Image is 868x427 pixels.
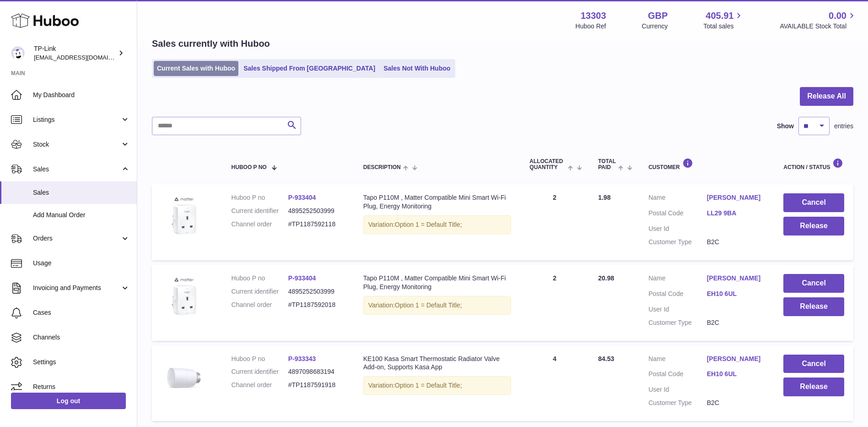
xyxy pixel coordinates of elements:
[395,301,462,309] span: Option 1 = Default Title;
[648,305,707,314] dt: User Id
[780,22,857,31] span: AVAILABLE Stock Total
[598,355,614,362] span: 84.53
[288,220,345,229] dd: #TP1187592118
[363,376,512,395] div: Variation:
[33,259,130,268] span: Usage
[648,193,707,204] dt: Name
[288,301,345,309] dd: #TP1187592018
[34,54,135,61] span: [EMAIL_ADDRESS][DOMAIN_NAME]
[288,287,345,296] dd: 4895252503999
[363,296,512,315] div: Variation:
[783,355,844,373] button: Cancel
[648,209,707,220] dt: Postal Code
[783,274,844,293] button: Cancel
[783,158,844,170] div: Action / Status
[783,378,844,396] button: Release
[33,140,120,149] span: Stock
[707,355,766,363] a: [PERSON_NAME]
[707,370,766,378] a: EH10 6UL
[33,188,130,197] span: Sales
[288,355,316,362] a: P-933343
[232,367,288,376] dt: Current identifier
[380,61,453,76] a: Sales Not With Huboo
[576,22,606,31] div: Huboo Ref
[33,165,120,174] span: Sales
[288,207,345,215] dd: 4895252503999
[232,381,288,389] dt: Channel order
[707,209,766,218] a: LL29 9BA
[232,274,288,283] dt: Huboo P no
[707,193,766,202] a: [PERSON_NAME]
[648,224,707,233] dt: User Id
[232,301,288,309] dt: Channel order
[154,61,238,76] a: Current Sales with Huboo
[707,274,766,283] a: [PERSON_NAME]
[800,87,853,106] button: Release All
[240,61,378,76] a: Sales Shipped From [GEOGRAPHIC_DATA]
[829,10,846,22] span: 0.00
[520,184,589,260] td: 2
[33,91,130,99] span: My Dashboard
[642,22,668,31] div: Currency
[11,46,25,60] img: gaby.chen@tp-link.com
[363,274,512,291] div: Tapo P110M , Matter Compatible Mini Smart Wi-Fi Plug, Energy Monitoring
[33,284,120,292] span: Invoicing and Payments
[783,297,844,316] button: Release
[33,308,130,317] span: Cases
[232,207,288,215] dt: Current identifier
[232,220,288,229] dt: Channel order
[33,383,130,391] span: Returns
[706,10,733,22] span: 405.91
[834,122,853,131] span: entries
[783,193,844,212] button: Cancel
[232,355,288,363] dt: Huboo P no
[161,193,207,239] img: 1_large_20230828061022d.jpg
[33,211,130,219] span: Add Manual Order
[152,38,270,50] h2: Sales currently with Huboo
[703,22,744,31] span: Total sales
[33,234,120,243] span: Orders
[161,355,207,400] img: KE100_EU_1.0_1.jpg
[288,274,316,282] a: P-933404
[648,318,707,327] dt: Customer Type
[363,193,512,211] div: Tapo P110M , Matter Compatible Mini Smart Wi-Fi Plug, Energy Monitoring
[288,381,345,389] dd: #TP1187591918
[648,10,668,22] strong: GBP
[161,274,207,320] img: 1_large_20230828061022d.jpg
[777,122,794,131] label: Show
[648,158,765,170] div: Customer
[581,10,606,22] strong: 13303
[33,333,130,342] span: Channels
[648,385,707,394] dt: User Id
[780,10,857,31] a: 0.00 AVAILABLE Stock Total
[232,193,288,202] dt: Huboo P no
[363,215,512,234] div: Variation:
[707,399,766,407] dd: B2C
[648,238,707,246] dt: Customer Type
[232,287,288,296] dt: Current identifier
[395,221,462,228] span: Option 1 = Default Title;
[395,382,462,389] span: Option 1 = Default Title;
[707,238,766,246] dd: B2C
[598,159,616,170] span: Total paid
[520,345,589,422] td: 4
[598,274,614,282] span: 20.98
[648,399,707,407] dt: Customer Type
[648,290,707,301] dt: Postal Code
[707,290,766,298] a: EH10 6UL
[529,159,565,170] span: ALLOCATED Quantity
[363,355,512,372] div: KE100 Kasa Smart Thermostatic Radiator Valve Add-on, Supports Kasa App
[648,274,707,285] dt: Name
[648,355,707,366] dt: Name
[648,370,707,381] dt: Postal Code
[520,265,589,341] td: 2
[33,115,120,124] span: Listings
[288,194,316,201] a: P-933404
[363,164,401,170] span: Description
[783,217,844,235] button: Release
[703,10,744,31] a: 405.91 Total sales
[707,318,766,327] dd: B2C
[232,164,267,170] span: Huboo P no
[288,367,345,376] dd: 4897098683194
[34,44,116,62] div: TP-Link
